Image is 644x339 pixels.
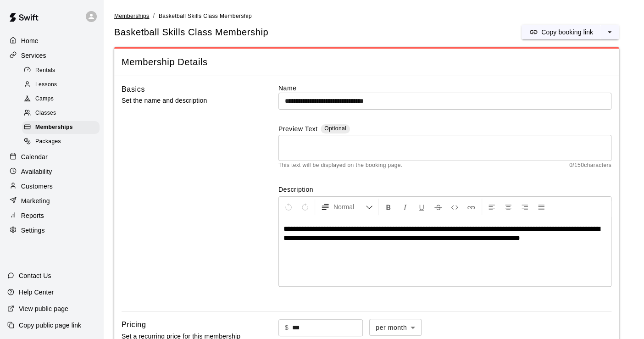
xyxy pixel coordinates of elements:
[19,321,81,330] p: Copy public page link
[22,78,103,92] a: Lessons
[22,121,103,135] a: Memberships
[114,11,633,21] nav: breadcrumb
[22,107,100,120] div: Classes
[21,182,53,191] p: Customers
[21,36,39,45] p: Home
[22,63,103,78] a: Rentals
[281,199,296,215] button: Undo
[122,83,145,95] h6: Basics
[522,25,600,39] button: Copy booking link
[484,199,500,215] button: Left Align
[19,288,54,297] p: Help Center
[7,223,96,237] a: Settings
[153,11,155,21] li: /
[122,95,249,106] p: Set the name and description
[35,94,54,104] span: Camps
[278,124,318,135] label: Preview Text
[114,13,149,19] span: Memberships
[541,28,593,37] p: Copy booking link
[35,109,56,118] span: Classes
[21,152,48,161] p: Calendar
[22,78,100,91] div: Lessons
[21,51,46,60] p: Services
[333,202,366,211] span: Normal
[21,196,50,206] p: Marketing
[19,304,68,313] p: View public page
[21,211,44,220] p: Reports
[7,165,96,178] a: Availability
[278,185,611,194] label: Description
[397,199,413,215] button: Format Italics
[297,199,313,215] button: Redo
[278,161,403,170] span: This text will be displayed on the booking page.
[114,12,149,19] a: Memberships
[569,161,611,170] span: 0 / 150 characters
[285,323,289,333] p: $
[159,13,252,19] span: Basketball Skills Class Membership
[430,199,446,215] button: Format Strikethrough
[447,199,462,215] button: Insert Code
[522,25,619,39] div: split button
[533,199,549,215] button: Justify Align
[21,226,45,235] p: Settings
[114,26,268,39] span: Basketball Skills Class Membership
[35,66,56,75] span: Rentals
[35,137,61,146] span: Packages
[7,49,96,62] a: Services
[381,199,396,215] button: Format Bold
[19,271,51,280] p: Contact Us
[7,209,96,222] a: Reports
[35,123,73,132] span: Memberships
[22,92,103,106] a: Camps
[122,56,611,68] span: Membership Details
[22,93,100,106] div: Camps
[122,319,146,331] h6: Pricing
[278,83,611,93] label: Name
[22,135,100,148] div: Packages
[22,64,100,77] div: Rentals
[35,80,57,89] span: Lessons
[7,179,96,193] a: Customers
[317,199,377,215] button: Formatting Options
[21,167,52,176] p: Availability
[22,121,100,134] div: Memberships
[500,199,516,215] button: Center Align
[7,150,96,164] a: Calendar
[369,319,422,336] div: per month
[463,199,479,215] button: Insert Link
[600,25,619,39] button: select merge strategy
[414,199,429,215] button: Format Underline
[22,106,103,121] a: Classes
[7,194,96,208] a: Marketing
[7,34,96,48] a: Home
[517,199,533,215] button: Right Align
[324,125,346,132] span: Optional
[22,135,103,149] a: Packages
